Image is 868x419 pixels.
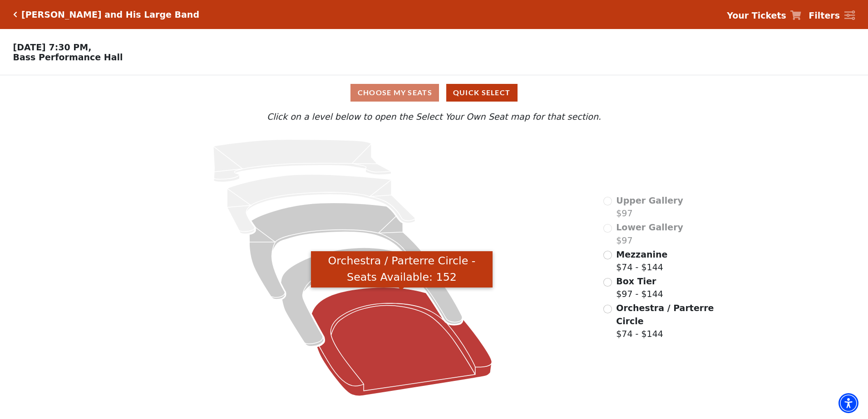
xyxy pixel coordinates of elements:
label: $74 - $144 [616,248,667,274]
strong: Your Tickets [727,10,786,20]
label: $97 [616,221,683,247]
input: Orchestra / Parterre Circle$74 - $144 [603,305,612,313]
button: Quick Select [446,84,518,102]
a: Click here to go back to filters [13,11,17,18]
a: Filters [809,9,855,22]
span: Mezzanine [616,249,667,259]
a: Your Tickets [727,9,801,22]
path: Orchestra / Parterre Circle - Seats Available: 152 [311,287,492,396]
div: Accessibility Menu [838,393,858,413]
label: $97 [616,194,683,220]
h5: [PERSON_NAME] and His Large Band [21,10,199,20]
label: $97 - $144 [616,275,663,301]
label: $74 - $144 [616,302,715,341]
span: Lower Gallery [616,222,683,232]
input: Box Tier$97 - $144 [603,278,612,287]
p: Click on a level below to open the Select Your Own Seat map for that section. [115,110,753,123]
path: Upper Gallery - Seats Available: 0 [213,140,391,182]
span: Upper Gallery [616,195,683,205]
span: Orchestra / Parterre Circle [616,303,714,326]
span: Box Tier [616,276,656,286]
strong: Filters [809,10,840,20]
input: Mezzanine$74 - $144 [603,251,612,259]
div: Orchestra / Parterre Circle - Seats Available: 152 [311,251,493,288]
path: Lower Gallery - Seats Available: 0 [227,175,415,234]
